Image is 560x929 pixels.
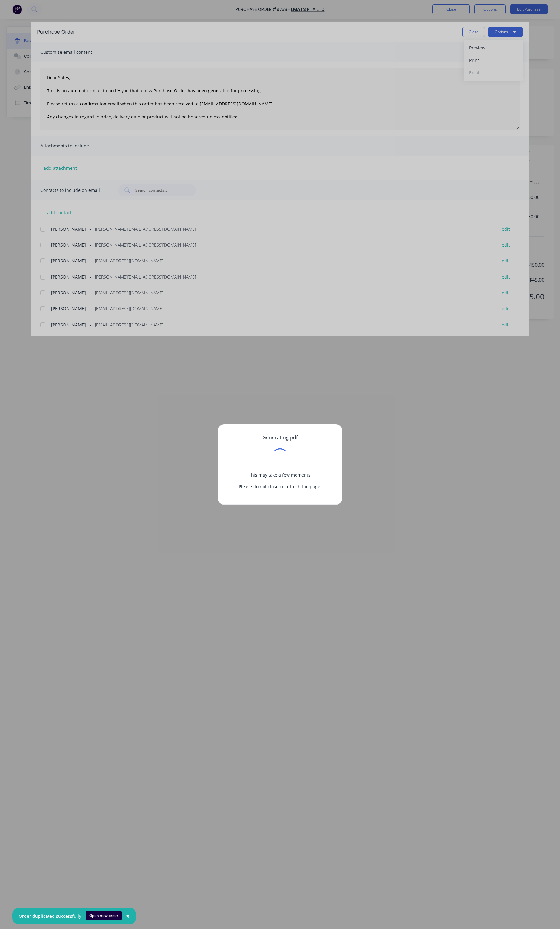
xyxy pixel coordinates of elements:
button: Close [120,909,136,924]
p: This may take a few moments. [228,472,332,478]
span: Generating pdf [262,434,298,441]
button: Open new order [86,911,122,920]
div: Order duplicated successfully [19,913,81,919]
p: Please do not close or refresh the page. [228,483,332,490]
span: × [126,912,130,920]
